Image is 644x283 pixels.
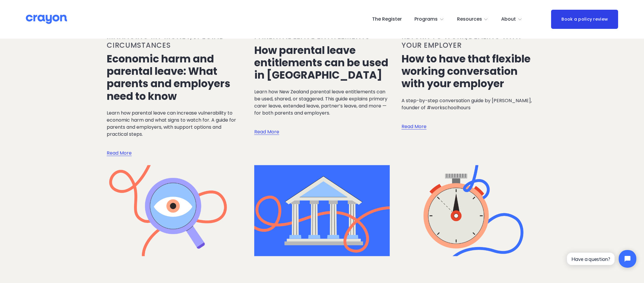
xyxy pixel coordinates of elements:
[254,117,279,136] a: Read More
[253,165,390,256] img: How parental leave entitlements can be used in New Zealand
[401,165,538,256] img: How to have that flexible working conversation with your employer
[254,43,388,82] a: How parental leave entitlements can be used in [GEOGRAPHIC_DATA]
[457,15,489,24] a: folder dropdown
[414,15,444,24] a: folder dropdown
[501,15,522,24] a: folder dropdown
[107,52,230,103] a: Economic harm and parental leave: What parents and employers need to know
[372,15,402,24] a: The Register
[254,88,390,117] p: Learn how New Zealand parental leave entitlements can be used, shared, or staggered. This guide e...
[402,97,537,111] p: A step-by-step conversation guide by [PERSON_NAME], founder of #workschoolhours
[402,52,531,91] a: How to have that flexible working conversation with your employer
[562,245,641,273] iframe: Tidio Chat
[26,14,67,24] img: Crayon
[402,111,426,130] a: Read More
[107,138,132,157] a: Read More
[107,110,242,138] p: Learn how parental leave can increase vulnerability to economic harm and what signs to watch for....
[106,165,243,256] img: Economic harm and parental leave: What parents and employers need to know
[501,15,516,24] span: About
[551,10,618,29] a: Book a policy review
[414,15,438,24] span: Programs
[457,15,482,24] span: Resources
[107,32,223,50] a: Special circumstances
[402,32,521,50] a: Dealing with your employer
